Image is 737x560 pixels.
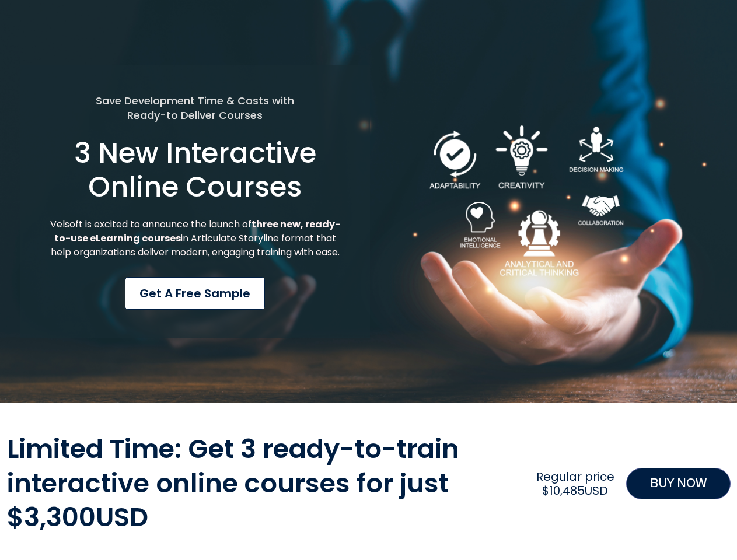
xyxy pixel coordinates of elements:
h1: 3 New Interactive Online Courses [48,136,342,204]
strong: three new, ready-to-use eLearning courses [54,218,340,245]
span: Get a Free Sample [139,285,250,302]
a: Get a Free Sample [125,277,265,310]
h2: Limited Time: Get 3 ready-to-train interactive online courses for just $3,300USD [7,432,525,535]
p: Velsoft is excited to announce the launch of in Articulate Storyline format that help organizatio... [48,218,342,260]
span: BUY NOW [650,474,707,493]
a: BUY NOW [626,468,731,499]
h2: Regular price $10,485USD [530,470,620,498]
h5: Save Development Time & Costs with Ready-to Deliver Courses [48,93,342,123]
